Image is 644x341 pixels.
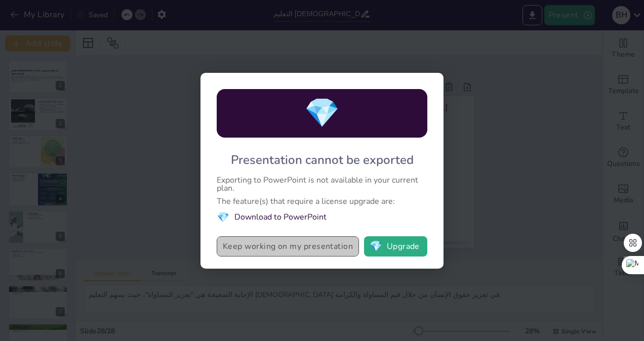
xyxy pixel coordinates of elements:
button: Keep working on my presentation [217,236,359,257]
div: The feature(s) that require a license upgrade are: [217,197,427,205]
span: diamond [217,210,229,224]
span: diamond [370,241,382,251]
li: Download to PowerPoint [217,210,427,224]
div: Exporting to PowerPoint is not available in your current plan. [217,176,427,192]
div: Presentation cannot be exported [231,152,414,168]
span: diamond [304,94,340,133]
button: diamondUpgrade [364,236,427,257]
